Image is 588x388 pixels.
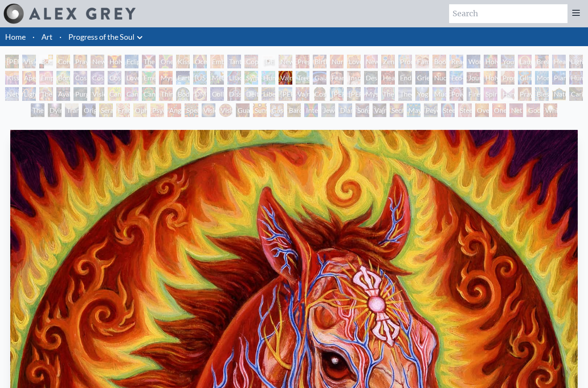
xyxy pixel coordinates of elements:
[398,71,412,85] div: Endarkenment
[501,55,514,68] div: Young & Old
[381,55,395,68] div: Zena Lotus
[91,87,104,101] div: Vision Tree
[108,71,121,85] div: Cosmic Lovers
[159,55,173,68] div: One Taste
[244,87,258,101] div: Deities & Demons Drinking from the Milky Pool
[202,103,215,117] div: Vision Crystal
[133,103,147,117] div: Ophanic Eyelash
[262,55,275,68] div: [DEMOGRAPHIC_DATA] Embryo
[544,103,557,117] div: White Light
[458,103,472,117] div: Steeplehead 2
[501,71,514,85] div: Prostration
[244,55,258,68] div: Copulating
[185,103,198,117] div: Spectral Lotus
[279,71,292,85] div: Vajra Horse
[193,87,207,101] div: DMT - The Spirit Molecule
[262,71,275,85] div: Humming Bird
[304,103,318,117] div: Interbeing
[82,103,96,117] div: Original Face
[484,55,497,68] div: Holy Family
[108,55,121,68] div: Holy Grail
[313,71,326,85] div: Gaia
[5,87,19,101] div: Networks
[381,87,395,101] div: The Seer
[484,87,497,101] div: Spirit Animates the Flesh
[210,87,224,101] div: Collective Vision
[168,103,181,117] div: Angel Skin
[552,55,566,68] div: Healing
[450,87,463,101] div: Power to the Peaceful
[142,71,156,85] div: Emerald Grail
[313,55,326,68] div: Birth
[22,87,36,101] div: Lightworker
[492,103,506,117] div: One
[279,87,292,101] div: [PERSON_NAME]
[364,87,378,101] div: Mystic Eye
[296,55,309,68] div: Pregnancy
[262,87,275,101] div: Liberation Through Seeing
[142,87,156,101] div: Cannabacchus
[415,71,429,85] div: Grieving
[552,71,566,85] div: Planetary Prayers
[296,71,309,85] div: Tree & Person
[5,71,19,85] div: Kiss of the [MEDICAL_DATA]
[39,87,53,101] div: The Shulgins and their Alchemical Angels
[552,87,566,101] div: Nature of Mind
[330,87,344,101] div: [PERSON_NAME]
[193,55,207,68] div: Ocean of Love Bliss
[415,87,429,101] div: Yogi & the Möbius Sphere
[22,55,36,68] div: Visionary Origin of Language
[73,71,87,85] div: Cosmic Creativity
[373,103,386,117] div: Vajra Being
[73,55,87,68] div: Praying
[518,55,532,68] div: Laughing Man
[415,55,429,68] div: Family
[526,103,540,117] div: Godself
[210,55,224,68] div: Embracing
[535,55,549,68] div: Breathing
[518,87,532,101] div: Praying Hands
[244,71,258,85] div: Symbiosis: Gall Wasp & Oak Tree
[142,55,156,68] div: The Kiss
[159,87,173,101] div: Third Eye Tears of Joy
[321,103,335,117] div: Jewel Being
[41,31,53,43] a: Art
[509,103,523,117] div: Net of Being
[56,27,65,46] li: ·
[364,71,378,85] div: Despair
[535,71,549,85] div: Monochord
[347,87,361,101] div: [PERSON_NAME]
[39,71,53,85] div: Empowerment
[432,87,446,101] div: Mudra
[518,71,532,85] div: Glimpsing the Empyrean
[116,103,130,117] div: Fractal Eyes
[56,87,70,101] div: Ayahuasca Visitation
[5,32,26,41] a: Home
[125,87,138,101] div: Cannabis Sutra
[65,103,79,117] div: Transfiguration
[475,103,489,117] div: Oversoul
[91,71,104,85] div: Cosmic Artist
[467,71,480,85] div: Journey of the Wounded Healer
[441,103,455,117] div: Steeplehead 1
[39,55,53,68] div: Body, Mind, Spirit
[159,71,173,85] div: Mysteriosa 2
[347,55,361,68] div: Love Circuit
[176,55,190,68] div: Kissing
[56,71,70,85] div: Bond
[467,87,480,101] div: Firewalking
[176,87,190,101] div: Body/Mind as a Vibratory Field of Energy
[270,103,284,117] div: Cosmic Elf
[227,55,241,68] div: Tantra
[535,87,549,101] div: Blessing Hand
[432,71,446,85] div: Nuclear Crucifixion
[279,55,292,68] div: Newborn
[5,55,19,68] div: [PERSON_NAME] & Eve
[210,71,224,85] div: Metamorphosis
[219,103,232,117] div: Vision Crystal Tondo
[29,27,38,46] li: ·
[236,103,250,117] div: Guardian of Infinite Vision
[364,55,378,68] div: New Family
[390,103,403,117] div: Secret Writing Being
[407,103,420,117] div: Mayan Being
